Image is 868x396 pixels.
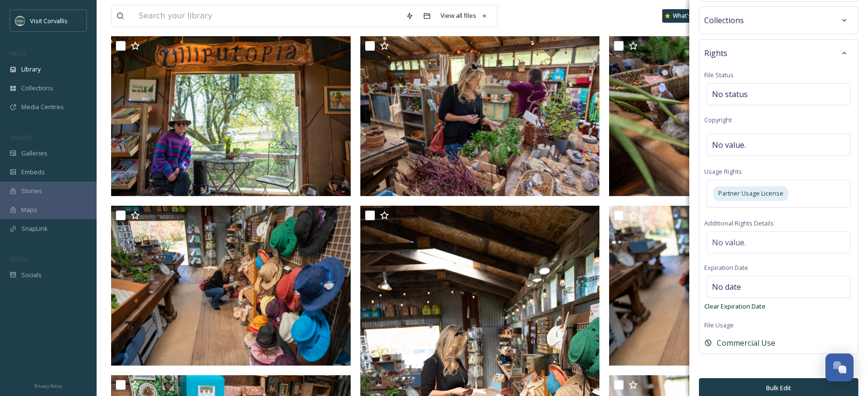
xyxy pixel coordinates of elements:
[21,205,37,214] span: Maps
[34,380,62,391] a: Privacy Policy
[10,134,32,141] span: WIDGETS
[704,263,748,272] span: Expiration Date
[134,5,401,27] input: Search your library
[704,321,734,329] span: File Usage
[609,36,849,196] img: Lilliputopia Farm (9).jpg
[436,6,492,25] a: View all files
[609,206,849,366] img: Lilliputopia Farm (7).jpg
[10,50,27,57] span: MEDIA
[712,281,741,293] span: No date
[21,168,45,177] span: Embeds
[21,270,42,280] span: Socials
[704,14,744,26] span: Collections
[704,302,766,311] span: Clear Expiration Date
[704,219,774,227] span: Additional Rights Details
[10,255,29,263] span: SOCIALS
[717,337,775,349] span: Commercial Use
[21,149,47,158] span: Galleries
[704,71,734,79] span: File Status
[21,84,53,93] span: Collections
[21,65,41,74] span: Library
[704,115,732,124] span: Copyright
[360,36,600,196] img: Lilliputopia Farm (8).jpg
[704,167,742,176] span: Usage Rights
[21,224,48,233] span: SnapLink
[21,186,42,196] span: Stories
[30,16,68,25] span: Visit Corvallis
[712,139,746,151] span: No value.
[712,88,748,100] span: No status
[704,47,727,59] span: Rights
[111,36,351,196] img: Lilliputopia Farm (10).jpg
[21,102,64,112] span: Media Centres
[712,237,746,248] span: No value.
[15,16,25,26] img: visit-corvallis-badge-dark-blue-orange%281%29.png
[34,383,62,389] span: Privacy Policy
[662,9,711,23] a: What's New
[111,206,351,366] img: Lilliputopia Farm (6).jpg
[825,354,854,382] button: Open Chat
[718,189,783,198] span: Partner Usage License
